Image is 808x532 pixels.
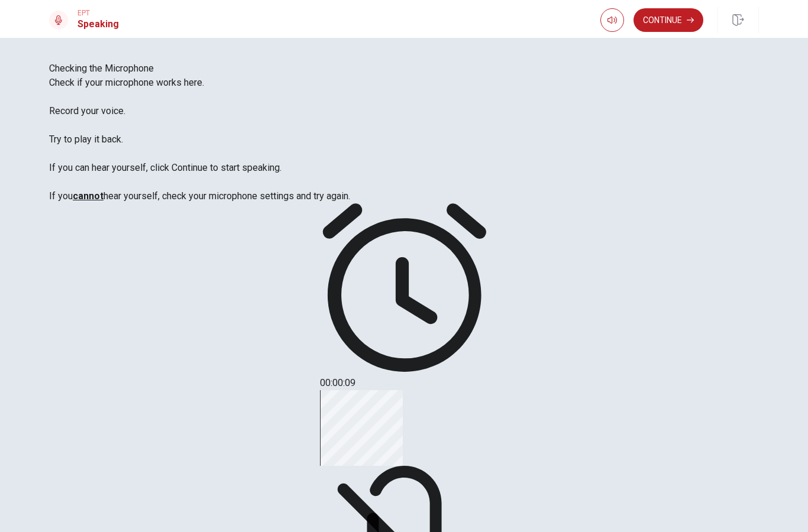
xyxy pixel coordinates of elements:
[49,63,154,74] span: Checking the Microphone
[49,77,350,202] span: Check if your microphone works here. Record your voice. Try to play it back. If you can hear your...
[77,17,119,31] h1: Speaking
[634,8,703,32] button: Continue
[77,9,119,17] span: EPT
[320,377,355,388] span: 00:00:09
[73,190,104,202] u: cannot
